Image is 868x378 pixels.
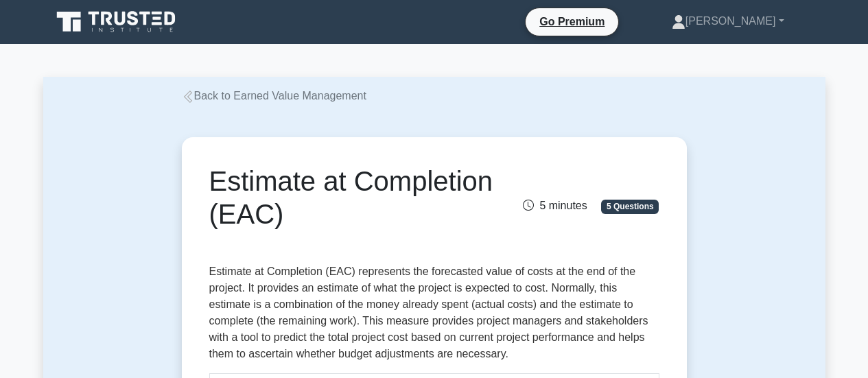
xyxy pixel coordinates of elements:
a: Back to Earned Value Management [182,90,366,102]
h1: Estimate at Completion (EAC) [209,165,504,231]
p: Estimate at Completion (EAC) represents the forecasted value of costs at the end of the project. ... [209,263,659,362]
a: Go Premium [531,13,613,30]
span: 5 Questions [601,200,659,213]
span: 5 minutes [523,200,587,211]
a: [PERSON_NAME] [639,8,817,35]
